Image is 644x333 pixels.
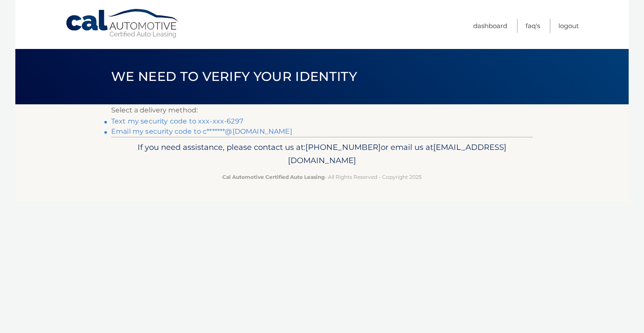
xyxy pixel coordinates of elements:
[111,104,533,116] p: Select a delivery method:
[111,127,292,135] a: Email my security code to c*******@[DOMAIN_NAME]
[222,174,325,180] strong: Cal Automotive Certified Auto Leasing
[111,69,357,84] span: We need to verify your identity
[117,172,527,181] p: - All Rights Reserved - Copyright 2025
[111,117,243,125] a: Text my security code to xxx-xxx-6297
[65,9,180,39] a: Cal Automotive
[526,19,540,33] a: FAQ's
[117,141,527,168] p: If you need assistance, please contact us at: or email us at
[473,19,507,33] a: Dashboard
[305,142,381,152] span: [PHONE_NUMBER]
[558,19,579,33] a: Logout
